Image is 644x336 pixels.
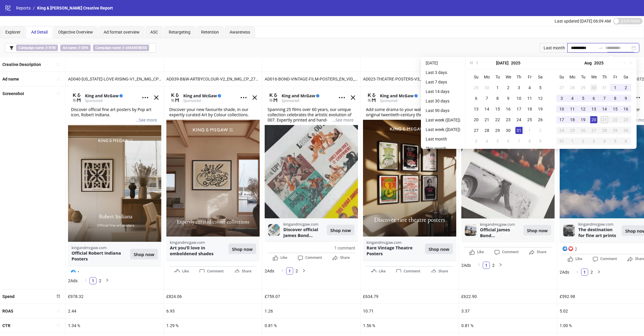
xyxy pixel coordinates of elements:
[503,93,514,104] td: 2025-07-09
[540,43,567,53] div: Last month
[588,82,599,93] td: 2025-07-30
[556,136,567,146] td: 2025-08-31
[473,105,480,113] div: 13
[423,59,463,67] li: [DATE]
[302,269,306,272] span: right
[590,138,597,145] div: 3
[524,93,535,104] td: 2025-07-11
[535,114,546,125] td: 2025-07-26
[588,104,599,114] td: 2025-08-13
[126,46,147,50] b: AWARENESS
[537,116,544,123] div: 26
[483,127,490,134] div: 28
[477,263,481,266] span: left
[482,125,492,136] td: 2025-07-28
[514,125,524,136] td: 2025-07-31
[33,5,35,11] li: /
[483,84,490,91] div: 30
[590,95,597,102] div: 6
[82,277,89,284] li: Previous Page
[423,126,463,133] li: Last week ([DATE])
[574,269,581,276] button: left
[483,262,490,269] li: 1
[2,62,41,67] b: Creative Description
[594,57,604,69] button: Choose a year
[595,269,602,276] li: Next Page
[494,138,501,145] div: 5
[524,136,535,146] td: 2025-08-08
[423,135,463,143] li: Last month
[588,114,599,125] td: 2025-08-20
[590,116,597,123] div: 20
[104,277,111,284] button: right
[494,84,501,91] div: 1
[610,72,621,82] th: Fr
[567,136,578,146] td: 2025-09-01
[281,269,284,272] span: left
[63,46,77,50] b: Ad name
[361,289,459,304] div: £634.79
[473,84,480,91] div: 29
[578,72,588,82] th: Tu
[492,114,503,125] td: 2025-07-22
[286,267,293,275] li: 1
[514,82,524,93] td: 2025-07-03
[574,269,581,276] li: Previous Page
[601,116,608,123] div: 21
[612,116,619,123] div: 22
[15,5,32,11] a: Reports
[473,138,480,145] div: 3
[300,267,307,275] li: Next Page
[461,89,555,257] img: Screenshot 6781767195118
[423,88,463,95] li: Last 14 days
[558,127,565,134] div: 24
[95,46,121,50] b: Campaign name
[526,105,533,113] div: 18
[526,95,533,102] div: 11
[515,105,523,113] div: 17
[537,138,544,145] div: 9
[580,116,587,123] div: 19
[558,95,565,102] div: 3
[599,82,610,93] td: 2025-07-31
[16,45,58,51] span: ∌
[580,127,587,134] div: 26
[524,72,535,82] th: Fr
[599,136,610,146] td: 2025-09-04
[482,136,492,146] td: 2025-08-04
[105,278,109,282] span: right
[293,267,300,275] li: 2
[560,270,569,275] span: 2 Ads
[610,104,621,114] td: 2025-08-15
[423,116,463,124] li: Last week ([DATE])
[610,136,621,146] td: 2025-09-05
[56,92,60,96] span: sort-ascending
[66,304,164,318] div: 2.44
[598,45,603,50] span: swap-right
[494,127,501,134] div: 29
[31,30,48,34] span: Ad Detail
[2,294,15,299] b: Spend
[598,45,603,50] span: to
[514,104,524,114] td: 2025-07-17
[483,95,490,102] div: 7
[66,72,164,86] div: AD040-[US_STATE]-LOVE-RISING-V1_EN_IMG_CP_27062025_ALLG_CC_SC3_None_INTERIORS
[265,269,274,273] span: 2 Ads
[93,45,149,51] span: ∌
[569,127,576,134] div: 25
[503,114,514,125] td: 2025-07-23
[361,72,459,86] div: AD023-THEATRE-POSTERS-V3_EN_IMG_CP_27062025_ALLG_CC_SC3_None_THEATRE
[58,30,93,34] span: Objective Overview
[494,116,501,123] div: 22
[505,138,512,145] div: 6
[588,72,599,82] th: We
[503,82,514,93] td: 2025-07-02
[56,294,60,298] span: sort-descending
[286,268,293,274] a: 1
[201,30,219,34] span: Retention
[556,93,567,104] td: 2025-08-03
[483,138,490,145] div: 4
[459,289,557,304] div: £622.90
[622,84,629,91] div: 2
[482,82,492,93] td: 2025-06-30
